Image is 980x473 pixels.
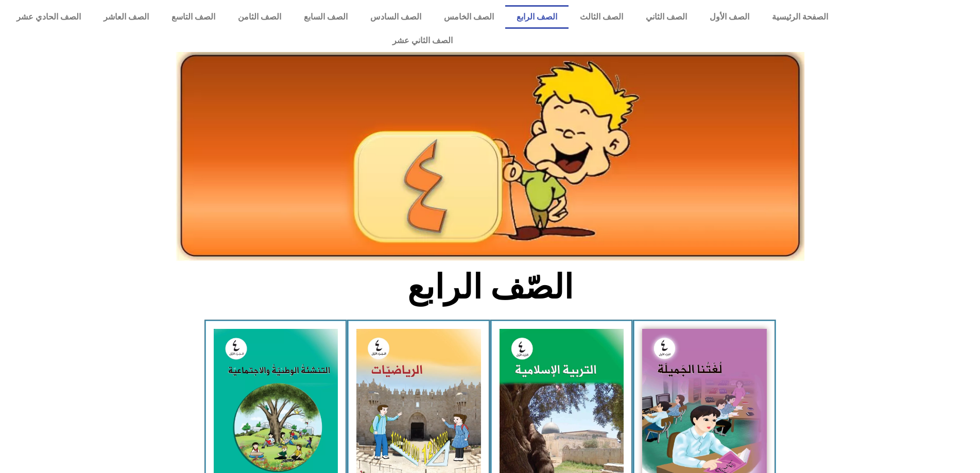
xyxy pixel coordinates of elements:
[227,5,293,29] a: الصف الثامن
[293,5,359,29] a: الصف السابع
[5,29,839,52] a: الصف الثاني عشر
[359,5,433,29] a: الصف السادس
[92,5,160,29] a: الصف العاشر
[569,5,634,29] a: الصف الثالث
[320,267,660,307] h2: الصّف الرابع
[433,5,505,29] a: الصف الخامس
[505,5,569,29] a: الصف الرابع
[5,5,92,29] a: الصف الحادي عشر
[634,5,698,29] a: الصف الثاني
[761,5,839,29] a: الصفحة الرئيسية
[160,5,227,29] a: الصف التاسع
[698,5,761,29] a: الصف الأول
